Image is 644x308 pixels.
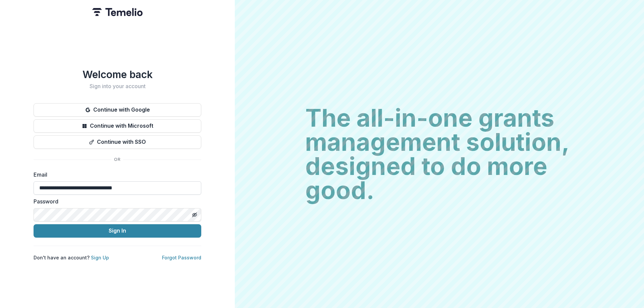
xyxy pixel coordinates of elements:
button: Continue with Microsoft [34,119,201,133]
label: Email [34,171,197,179]
button: Continue with Google [34,103,201,117]
label: Password [34,197,197,205]
a: Forgot Password [162,255,201,260]
p: Don't have an account? [34,254,109,261]
img: Temelio [92,8,143,16]
h1: Welcome back [34,68,201,80]
button: Continue with SSO [34,135,201,149]
button: Sign In [34,224,201,238]
button: Toggle password visibility [189,209,200,220]
a: Sign Up [91,255,109,260]
h2: Sign into your account [34,83,201,89]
